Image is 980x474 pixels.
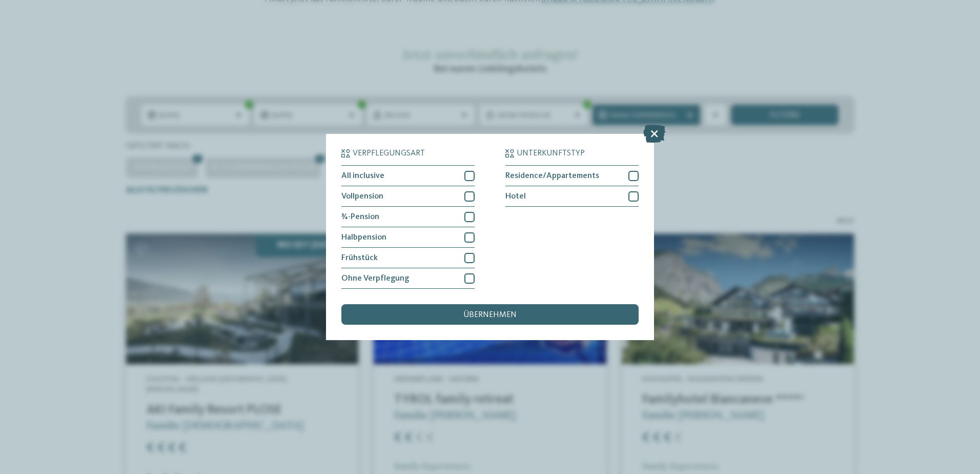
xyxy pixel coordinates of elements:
span: Ohne Verpflegung [341,274,409,283]
span: All inclusive [341,172,384,180]
span: ¾-Pension [341,213,379,221]
span: übernehmen [463,311,517,319]
span: Hotel [505,192,526,201]
span: Unterkunftstyp [517,149,585,157]
span: Residence/Appartements [505,172,599,180]
span: Frühstück [341,254,378,262]
span: Halbpension [341,233,386,242]
span: Verpflegungsart [353,149,425,157]
span: Vollpension [341,192,383,201]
